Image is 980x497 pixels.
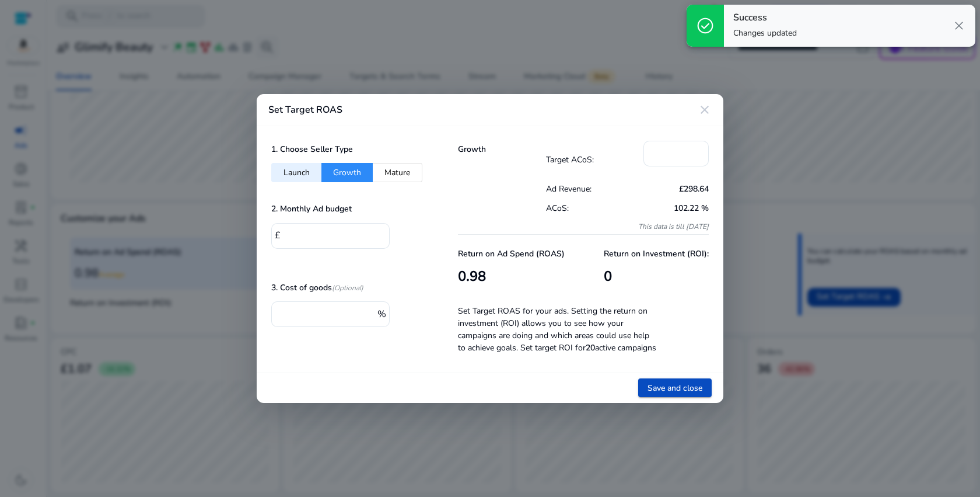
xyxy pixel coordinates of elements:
[604,248,709,260] p: Return on Investment (ROI):
[733,12,797,23] h4: Success
[546,183,628,195] p: Ad Revenue:
[458,248,565,260] p: Return on Ad Spend (ROAS)
[647,382,702,394] span: Save and close
[271,283,363,293] h5: 3. Cost of goods
[271,145,353,155] h5: 1. Choose Seller Type
[458,145,546,155] h5: Growth
[586,342,595,353] b: 20
[627,202,709,214] p: 102.22 %
[321,163,373,182] button: Growth
[546,154,644,166] p: Target ACoS:
[271,163,321,182] button: Launch
[268,105,342,116] h4: Set Target ROAS
[696,16,715,35] span: check_circle
[733,27,797,39] p: Changes updated
[332,283,363,293] i: (Optional)
[546,222,709,231] p: This data is till [DATE]
[377,308,386,321] span: %
[698,103,712,117] mat-icon: close
[458,268,565,285] h3: 0.98
[638,378,712,397] button: Save and close
[271,204,352,214] h5: 2. Monthly Ad budget
[546,202,628,214] p: ACoS:
[373,163,422,182] button: Mature
[952,19,966,33] span: close
[604,268,709,285] h3: 0
[458,299,659,354] p: Set Target ROAS for your ads. Setting the return on investment (ROI) allows you to see how your c...
[627,183,709,195] p: £298.64
[275,229,281,242] span: £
